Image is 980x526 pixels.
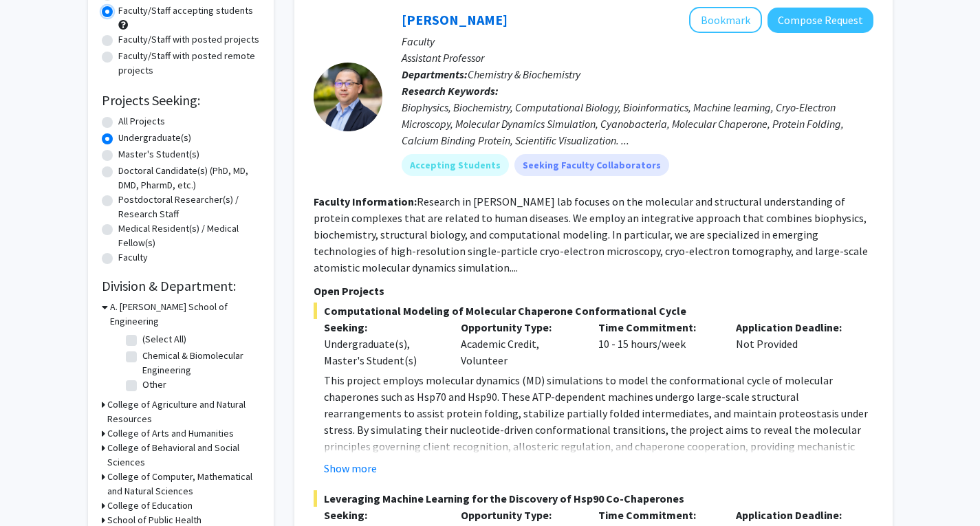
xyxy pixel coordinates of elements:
h3: College of Computer, Mathematical and Natural Sciences [107,470,260,498]
p: Application Deadline: [736,319,853,336]
mat-chip: Accepting Students [402,154,509,176]
p: Seeking: [324,507,441,523]
h3: College of Arts and Humanities [107,426,234,441]
button: Compose Request to Yanxin Liu [767,8,873,33]
div: Undergraduate(s), Master's Student(s) [324,336,441,369]
label: (Select All) [142,332,186,347]
h2: Division & Department: [102,278,260,294]
h3: College of Behavioral and Social Sciences [107,441,260,470]
button: Show more [324,460,377,476]
span: Leveraging Machine Learning for the Discovery of Hsp90 Co-Chaperones [314,490,873,507]
h3: College of Agriculture and Natural Resources [107,397,260,426]
span: Computational Modeling of Molecular Chaperone Conformational Cycle [314,303,873,319]
button: Add Yanxin Liu to Bookmarks [689,7,762,33]
div: Biophysics, Biochemistry, Computational Biology, Bioinformatics, Machine learning, Cryo-Electron ... [402,99,873,149]
label: Medical Resident(s) / Medical Fellow(s) [118,221,260,250]
p: Opportunity Type: [461,507,578,523]
p: Opportunity Type: [461,319,578,336]
h3: A. [PERSON_NAME] School of Engineering [110,300,260,329]
b: Research Keywords: [402,84,499,98]
h3: College of Education [107,498,193,513]
p: Faculty [402,33,873,50]
label: Faculty/Staff accepting students [118,3,253,18]
p: Time Commitment: [598,507,715,523]
h2: Projects Seeking: [102,92,260,109]
div: 10 - 15 hours/week [588,319,726,369]
div: Academic Credit, Volunteer [450,319,588,369]
p: Seeking: [324,319,441,336]
label: Postdoctoral Researcher(s) / Research Staff [118,193,260,221]
label: Master's Student(s) [118,147,199,162]
fg-read-more: Research in [PERSON_NAME] lab focuses on the molecular and structural understanding of protein co... [314,195,868,274]
p: This project employs molecular dynamics (MD) simulations to model the conformational cycle of mol... [324,372,873,487]
mat-chip: Seeking Faculty Collaborators [514,154,669,176]
b: Faculty Information: [314,195,417,208]
p: Application Deadline: [736,507,853,523]
p: Assistant Professor [402,50,873,66]
label: Doctoral Candidate(s) (PhD, MD, DMD, PharmD, etc.) [118,164,260,193]
label: Other [142,377,166,392]
iframe: Chat [10,464,58,516]
a: [PERSON_NAME] [402,11,508,28]
div: Not Provided [726,319,863,369]
label: Undergraduate(s) [118,131,191,145]
label: Faculty/Staff with posted remote projects [118,49,260,78]
b: Departments: [402,67,468,81]
label: Chemical & Biomolecular Engineering [142,349,257,377]
span: Chemistry & Biochemistry [468,67,580,81]
label: All Projects [118,114,165,129]
p: Time Commitment: [598,319,715,336]
p: Open Projects [314,283,873,299]
label: Faculty [118,250,148,265]
label: Faculty/Staff with posted projects [118,32,259,47]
